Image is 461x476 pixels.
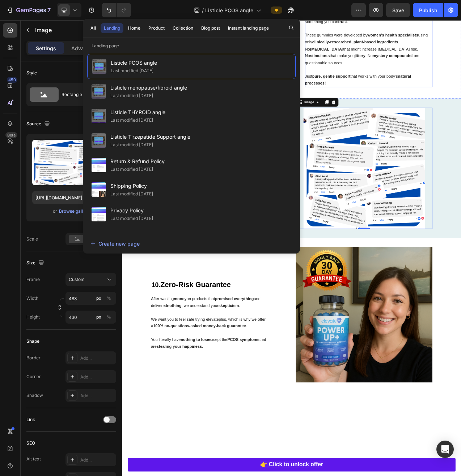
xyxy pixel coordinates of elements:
[38,118,178,141] strong: 9. Join Other Women Who Got Their Energy,
[110,141,153,148] div: Last modified [DATE]
[59,208,90,215] div: Browse gallery
[32,191,110,204] input: https://example.com/image.jpg
[225,23,272,33] button: Instant landing page
[59,208,90,215] button: Browse gallery
[169,23,196,33] button: Collection
[26,119,51,129] div: Source
[234,69,370,83] span: Just that works with your body’s
[75,406,111,412] strong: nothing to lose
[123,363,149,368] strong: skepticism
[37,380,184,394] span: We want you to feel safe trying elevateplus, which is why we offer a .
[38,144,175,166] strong: Confidence & Joy Back (Most Wish They'd Started Sooner)
[65,273,116,286] button: Custom
[223,112,397,267] img: gempages_555985741612581940-a06c46c1-f129-4b3f-9cb1-f27657cc111a.png
[37,177,196,209] span: – from students juggling school and stress, to young professionals and new moms who felt trapped ...
[202,7,204,14] span: /
[26,355,41,361] div: Border
[94,313,103,321] button: %
[37,354,177,368] span: After wasting on products that and delivered , we understand your .
[5,132,17,138] div: Beta
[110,190,153,198] div: Last modified [DATE]
[65,292,116,305] input: px%
[105,313,113,321] button: px
[386,3,410,17] button: Save
[26,373,41,380] div: Corner
[26,338,39,345] div: Shape
[201,25,220,31] div: Blog post
[44,415,102,420] strong: stealing your happiness
[66,354,83,359] strong: money
[436,441,454,458] div: Open Intercom Messenger
[125,23,144,33] button: Home
[80,374,114,380] div: Add...
[232,102,247,108] div: Image
[80,393,114,399] div: Add...
[110,182,153,190] span: Shipping Policy
[65,311,116,324] input: px%
[94,294,103,303] button: %
[37,177,196,191] strong: Countless women with PCOS have already transformed their lives with this formula
[110,157,165,166] span: Return & Refund Policy
[37,220,189,261] span: The most common thing they tell us? instead of accepting that were just things they had to live w...
[321,43,371,48] strong: mystery compounds
[135,406,176,412] strong: PCOS symptoms
[419,7,437,14] div: Publish
[47,6,51,14] p: 7
[413,3,443,17] button: Publish
[241,34,283,40] strong: [MEDICAL_DATA]
[37,247,186,261] strong: take back control of your hormones and feel like yourself again.
[105,294,113,303] button: px
[26,440,35,446] div: SEO
[110,166,153,173] div: Last modified [DATE]
[26,70,37,76] div: Style
[96,295,101,302] div: px
[3,3,54,17] button: 7
[234,16,391,57] span: These gummies were developed by using only . No that might increase [MEDICAL_DATA] risk. No that ...
[62,86,106,103] div: Rectangle
[35,26,97,34] p: Image
[32,140,110,185] img: preview-image
[110,133,190,141] span: Listicle Tirzepatide Support angle
[145,23,168,33] button: Product
[101,23,123,33] button: Landing
[119,354,169,359] strong: promised everything
[58,363,76,368] strong: nothing
[110,92,153,99] div: Last modified [DATE]
[26,416,35,423] div: Link
[392,7,404,13] span: Save
[198,23,223,33] button: Blog post
[53,207,57,216] span: or
[49,333,139,343] strong: Zero-Risk Guarantee
[80,355,114,362] div: Add...
[128,25,140,31] div: Home
[110,215,153,222] div: Last modified [DATE]
[96,314,101,320] div: px
[90,236,293,251] button: Create new page
[90,240,140,247] div: Create new page
[110,206,153,215] span: Privacy Policy
[104,25,120,31] div: Landing
[69,276,85,283] span: Custom
[80,457,114,463] div: Add...
[87,23,99,33] button: All
[40,389,158,394] strong: 100% no-questions-asked money-back guarantee
[107,314,111,320] div: %
[71,44,96,52] p: Advanced
[244,69,292,74] strong: pure, gentle support
[26,392,43,399] div: Shadow
[26,258,46,268] div: Size
[38,334,49,343] strong: 10.
[37,229,189,243] strong: [MEDICAL_DATA], acne, irregular cycles, and fatigue
[26,295,38,302] label: Width
[234,69,370,83] strong: natural processes!
[110,108,165,117] span: Listicle THYROID angle
[241,43,266,48] strong: stimulants
[90,25,96,31] div: All
[107,295,111,302] div: %
[102,3,131,17] div: Undo/Redo
[36,44,56,52] p: Settings
[110,117,153,124] div: Last modified [DATE]
[148,25,165,31] div: Product
[26,314,40,320] label: Height
[314,16,379,22] strong: women’s health specialists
